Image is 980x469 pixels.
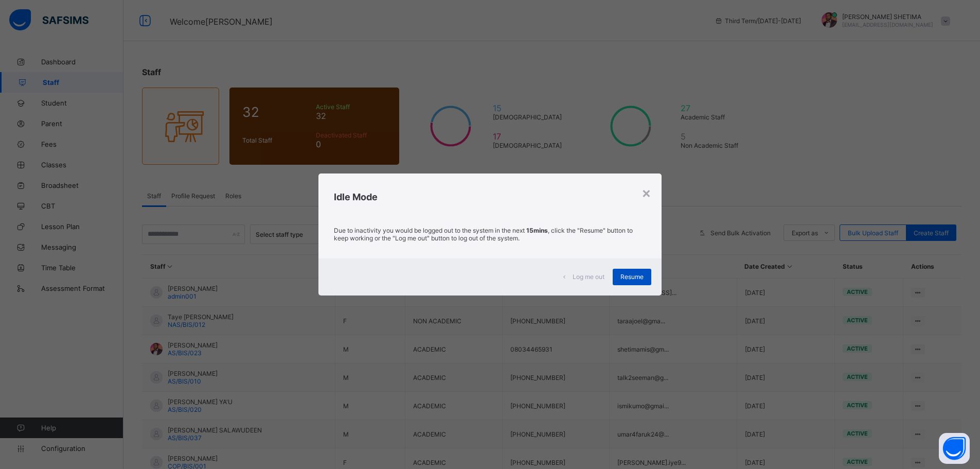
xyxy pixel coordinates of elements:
[939,433,970,464] button: Open asap
[573,273,604,281] span: Log me out
[334,227,646,242] p: Due to inactivity you would be logged out to the system in the next , click the "Resume" button t...
[642,184,651,201] div: ×
[334,192,646,202] h2: Idle Mode
[526,227,548,234] strong: 15mins
[620,273,644,281] span: Resume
